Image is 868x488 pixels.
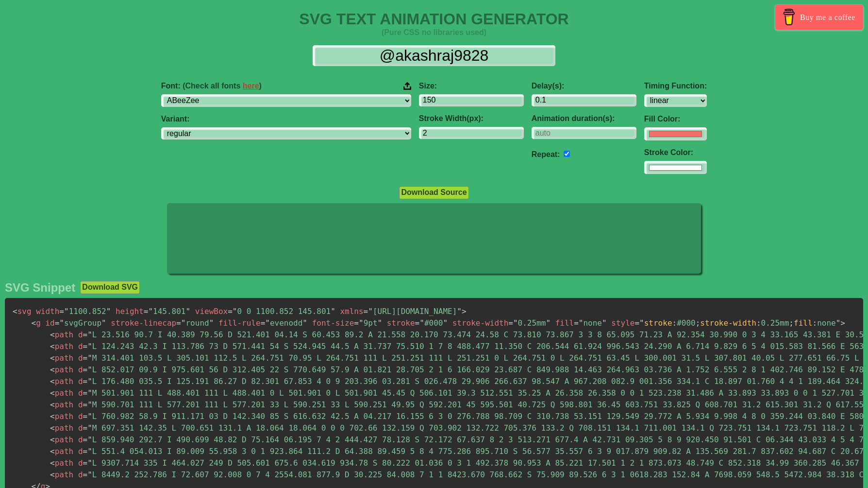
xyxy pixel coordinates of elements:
span: d [78,470,83,479]
span: = [176,318,181,328]
span: = [83,400,88,409]
span: stroke-width [700,318,756,328]
label: Fill Color: [644,115,707,123]
span: path [50,423,73,433]
a: here [243,82,259,90]
span: " [579,318,584,328]
span: xmlns [340,307,363,316]
span: = [83,423,88,433]
label: Variant: [161,115,411,123]
input: auto [532,127,636,139]
span: " [87,458,92,468]
label: Delay(s): [532,82,636,90]
span: < [50,412,55,421]
a: Buy me a coffee [775,5,863,30]
span: " [186,307,191,316]
span: viewBox [195,307,228,316]
span: path [50,447,73,456]
span: = [508,318,513,328]
span: " [457,307,462,316]
button: Download SVG [80,281,140,294]
span: " [101,318,106,328]
span: " [836,318,841,328]
span: ; [789,318,794,328]
span: svgGroup [55,318,106,328]
span: d [78,353,83,363]
span: path [50,400,73,409]
span: = [83,458,88,468]
span: " [87,330,92,339]
span: path [50,458,73,468]
label: Stroke Width(px): [419,114,524,123]
span: " [87,400,92,409]
span: < [50,400,55,409]
span: stroke [387,318,415,328]
span: path [50,342,73,351]
span: 9pt [354,318,382,328]
span: = [83,435,88,444]
span: = [83,470,88,479]
span: g [32,318,41,328]
h2: SVG Snippet [5,281,75,295]
span: = [83,365,88,374]
span: d [78,342,83,351]
span: = [144,307,149,316]
span: " [233,307,237,316]
span: stroke [644,318,672,328]
span: #000 [415,318,448,328]
span: = [83,330,88,339]
span: : [813,318,818,328]
span: = [415,318,420,328]
img: Upload your font [403,82,411,90]
label: Animation duration(s): [532,114,636,123]
span: " [602,318,607,328]
input: 0.1s [532,94,636,106]
input: auto [564,151,570,157]
span: < [50,342,55,351]
span: id [45,318,54,328]
span: path [50,377,73,386]
span: 145.801 [144,307,190,316]
label: Timing Function: [644,82,707,90]
span: 0 0 1100.852 145.801 [228,307,335,316]
span: svg [13,307,32,316]
span: style [611,318,634,328]
img: Buy me a coffee [781,9,798,25]
span: = [83,447,88,456]
span: Buy me a coffee [800,9,855,26]
span: 0.25mm [508,318,551,328]
span: round [176,318,214,328]
span: fill [555,318,574,328]
span: = [59,307,64,316]
span: " [87,342,92,351]
span: " [106,307,111,316]
span: = [83,412,88,421]
span: path [50,435,73,444]
span: d [78,435,83,444]
span: " [87,470,92,479]
span: = [364,307,368,316]
span: " [181,318,186,328]
span: d [78,423,83,433]
span: " [209,318,214,328]
span: " [546,318,551,328]
span: = [574,318,579,328]
span: : [756,318,761,328]
span: = [83,342,88,351]
span: : [672,318,677,328]
span: = [261,318,266,328]
span: =" [634,318,644,328]
span: #000 0.25mm none [644,318,836,328]
span: " [87,388,92,398]
span: " [359,318,364,328]
span: width [36,307,59,316]
span: 1100.852 [59,307,111,316]
span: height [116,307,144,316]
span: font-size [312,318,354,328]
span: " [331,307,335,316]
span: path [50,470,73,479]
span: none [574,318,606,328]
span: " [87,435,92,444]
span: path [50,365,73,374]
span: stroke-width [452,318,509,328]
